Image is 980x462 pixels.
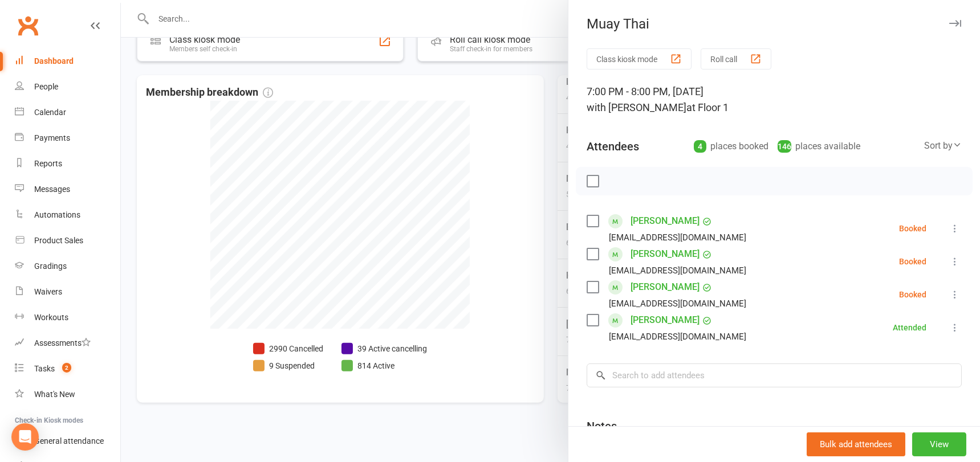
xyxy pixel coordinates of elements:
[778,140,791,153] div: 146
[609,263,746,278] div: [EMAIL_ADDRESS][DOMAIN_NAME]
[15,151,120,177] a: Reports
[694,138,768,154] div: places booked
[568,16,980,32] div: Muay Thai
[15,100,120,125] a: Calendar
[778,138,860,154] div: places available
[34,210,80,219] div: Automations
[34,313,68,322] div: Workouts
[15,382,120,407] a: What's New
[15,356,120,382] a: Tasks 2
[15,74,120,100] a: People
[34,108,66,117] div: Calendar
[701,48,771,69] button: Roll call
[587,101,686,113] span: with [PERSON_NAME]
[924,138,962,153] div: Sort by
[587,84,962,116] div: 7:00 PM - 8:00 PM, [DATE]
[15,228,120,254] a: Product Sales
[34,133,70,142] div: Payments
[14,11,42,40] a: Clubworx
[34,287,62,296] div: Waivers
[587,48,692,69] button: Class kiosk mode
[34,56,74,66] div: Dashboard
[15,330,120,356] a: Assessments
[631,311,700,329] a: [PERSON_NAME]
[686,101,729,113] span: at Floor 1
[34,159,62,168] div: Reports
[34,185,70,194] div: Messages
[609,296,746,311] div: [EMAIL_ADDRESS][DOMAIN_NAME]
[694,140,706,153] div: 4
[15,305,120,330] a: Workouts
[893,324,926,332] div: Attended
[609,230,746,245] div: [EMAIL_ADDRESS][DOMAIN_NAME]
[34,338,91,347] div: Assessments
[11,423,39,451] div: Open Intercom Messenger
[631,212,700,230] a: [PERSON_NAME]
[15,177,120,202] a: Messages
[807,432,905,456] button: Bulk add attendees
[34,364,55,373] div: Tasks
[15,48,120,74] a: Dashboard
[34,261,67,271] div: Gradings
[899,257,926,265] div: Booked
[587,418,617,434] div: Notes
[34,390,75,399] div: What's New
[631,245,700,263] a: [PERSON_NAME]
[15,428,120,454] a: General attendance kiosk mode
[34,82,58,91] div: People
[34,236,83,245] div: Product Sales
[15,254,120,279] a: Gradings
[34,436,104,445] div: General attendance
[899,291,926,299] div: Booked
[62,363,71,373] span: 2
[631,278,700,296] a: [PERSON_NAME]
[899,224,926,232] div: Booked
[15,125,120,151] a: Payments
[587,138,639,154] div: Attendees
[912,432,966,456] button: View
[609,329,746,344] div: [EMAIL_ADDRESS][DOMAIN_NAME]
[15,202,120,228] a: Automations
[15,279,120,305] a: Waivers
[587,363,962,387] input: Search to add attendees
